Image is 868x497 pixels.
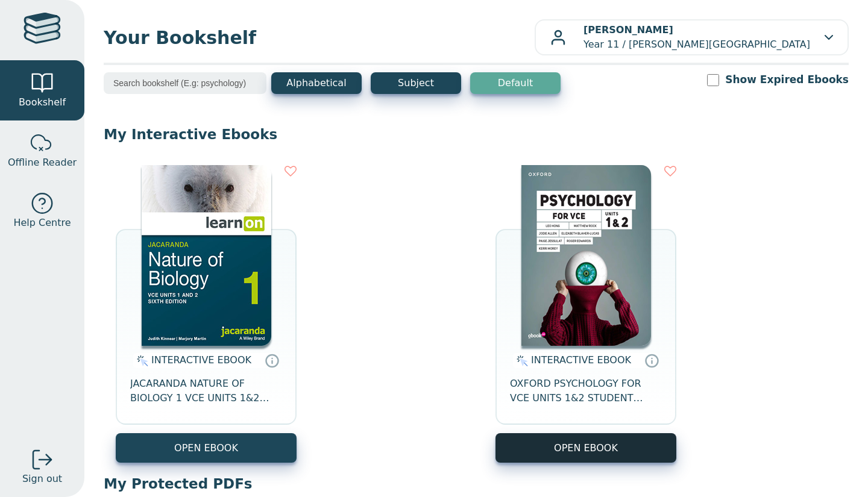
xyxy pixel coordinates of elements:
input: Search bookshelf (E.g: psychology) [104,72,266,94]
button: OPEN EBOOK [495,433,676,463]
span: INTERACTIVE EBOOK [531,354,631,366]
p: My Protected PDFs [104,475,849,493]
img: interactive.svg [133,354,148,368]
span: Help Centre [13,216,71,230]
img: bac72b22-5188-ea11-a992-0272d098c78b.jpg [142,165,271,346]
button: Subject [371,72,461,94]
b: [PERSON_NAME] [583,24,673,36]
span: Bookshelf [19,95,66,110]
img: interactive.svg [513,354,528,368]
span: Your Bookshelf [104,24,535,51]
a: Interactive eBooks are accessed online via the publisher’s portal. They contain interactive resou... [644,353,659,367]
span: OXFORD PSYCHOLOGY FOR VCE UNITS 1&2 STUDENT OBOOK PRO [510,377,662,405]
span: INTERACTIVE EBOOK [151,354,251,366]
p: My Interactive Ebooks [104,125,849,143]
span: JACARANDA NATURE OF BIOLOGY 1 VCE UNITS 1&2 LEARNON 6E (INCL STUDYON) EBOOK [130,377,282,405]
button: [PERSON_NAME]Year 11 / [PERSON_NAME][GEOGRAPHIC_DATA] [535,19,849,55]
span: Sign out [22,472,62,486]
span: Offline Reader [8,155,77,170]
label: Show Expired Ebooks [725,72,849,87]
a: Interactive eBooks are accessed online via the publisher’s portal. They contain interactive resou... [265,353,279,367]
img: 36020c22-4016-41bf-a5ab-d5d4a816ac4e.png [521,165,651,346]
p: Year 11 / [PERSON_NAME][GEOGRAPHIC_DATA] [583,23,810,52]
button: OPEN EBOOK [116,433,297,463]
button: Default [470,72,561,94]
button: Alphabetical [271,72,362,94]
